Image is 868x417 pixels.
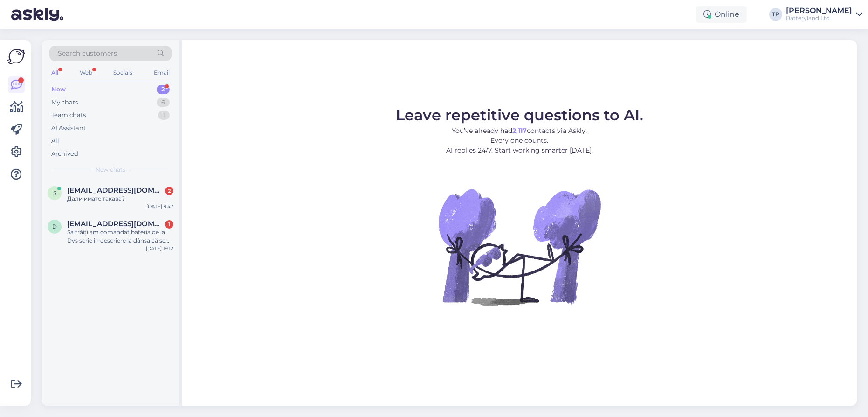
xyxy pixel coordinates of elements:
span: Search customers [58,49,117,58]
p: You’ve already had contacts via Askly. Every one counts. AI replies 24/7. Start working smarter [... [396,126,643,155]
span: New chats [96,166,125,174]
div: 1 [165,220,173,229]
span: Leave repetitive questions to AI. [396,106,643,124]
div: Дали имате такава? [67,195,173,203]
div: Batteryland Ltd [786,14,852,22]
b: 2,117 [512,126,527,135]
div: My chats [51,98,78,107]
span: david_gabriel70@yahoo.com [67,220,164,228]
div: Sa trăiți am comandat bateria de la Dvs scrie in descriere la dânsa că se potrivește la Sony Xper... [67,228,173,245]
div: Online [696,6,747,23]
div: 6 [157,98,170,107]
div: [PERSON_NAME] [786,7,852,14]
div: 2 [157,85,170,94]
div: TP [769,8,782,21]
div: 2 [165,187,173,195]
div: [DATE] 9:47 [146,203,173,210]
span: s [53,189,56,196]
div: Web [78,67,94,79]
div: All [49,67,60,79]
div: Archived [51,149,78,159]
a: [PERSON_NAME]Batteryland Ltd [786,7,862,22]
img: Askly Logo [7,48,25,65]
div: Socials [111,67,134,79]
div: New [51,85,66,94]
div: [DATE] 19:12 [146,245,173,252]
div: 1 [158,111,170,120]
div: Email [152,67,172,79]
span: snikolaev@solitex.biz [67,186,164,195]
div: All [51,136,59,146]
span: d [52,223,57,230]
div: AI Assistant [51,124,86,133]
div: Team chats [51,111,86,120]
img: No Chat active [435,163,603,331]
